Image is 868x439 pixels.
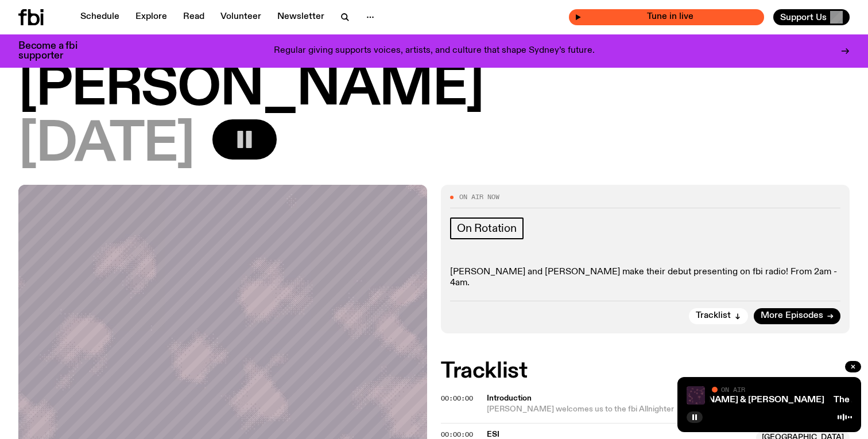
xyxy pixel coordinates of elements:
[450,217,524,239] a: On Rotation
[761,312,823,320] span: More Episodes
[754,308,840,324] a: More Episodes
[721,386,745,393] span: On Air
[441,430,473,439] span: 00:00:00
[270,9,331,25] a: Newsletter
[582,395,824,405] a: The Allnighter with [PERSON_NAME] & [PERSON_NAME]
[459,194,499,200] span: On Air Now
[214,9,268,25] a: Volunteer
[457,222,517,235] span: On Rotation
[450,267,840,289] p: [PERSON_NAME] and [PERSON_NAME] make their debut presenting on fbi radio! From 2am - 4am.
[569,9,764,25] button: On AirThe Allnighter with [PERSON_NAME] & [PERSON_NAME]Tune in live
[780,12,827,22] span: Support Us
[73,9,126,25] a: Schedule
[773,9,850,25] button: Support Us
[689,308,748,324] button: Tracklist
[487,405,674,413] span: [PERSON_NAME] welcomes us to the fbi Allnighter
[696,312,731,320] span: Tracklist
[18,41,92,61] h3: Become a fbi supporter
[582,13,758,21] span: Tune in live
[274,46,595,56] p: Regular giving supports voices, artists, and culture that shape Sydney’s future.
[18,119,194,171] span: [DATE]
[129,9,174,25] a: Explore
[487,393,843,404] span: Introduction
[441,394,473,403] span: 00:00:00
[487,430,499,438] span: Esi
[441,361,850,382] h2: Tracklist
[176,9,211,25] a: Read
